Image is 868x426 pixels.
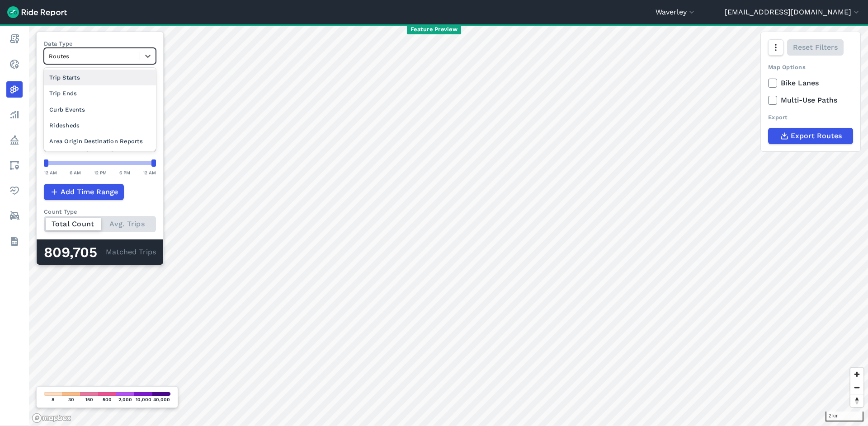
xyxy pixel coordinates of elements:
button: Reset Filters [787,39,844,56]
button: Zoom in [850,368,863,381]
label: Bike Lanes [768,78,853,89]
div: Trip Ends [44,85,156,101]
a: Report [6,31,23,47]
a: Datasets [6,233,23,249]
div: Count Type [44,207,156,216]
div: Curb Events [44,102,156,117]
div: Area Origin Destination Reports [44,133,156,149]
label: Data Type [44,39,156,48]
div: Trip Starts [44,70,156,85]
div: 12 AM [44,169,57,177]
button: Reset bearing to north [850,394,863,407]
div: 809,705 [44,247,106,258]
div: Export [768,113,853,122]
button: [EMAIL_ADDRESS][DOMAIN_NAME] [725,7,861,18]
span: Add Time Range [61,187,118,197]
span: Export Routes [791,131,842,141]
button: Waverley [656,7,696,18]
div: Matched Trips [37,239,163,265]
a: Health [6,183,23,199]
span: Feature Preview [407,25,461,34]
div: Map Options [768,63,853,71]
button: Zoom out [850,381,863,394]
div: 12 AM [143,169,156,177]
button: Export Routes [768,128,853,144]
a: Realtime [6,56,23,72]
canvas: Map [29,24,868,426]
div: 12 PM [94,169,107,177]
a: Heatmaps [6,81,23,98]
a: Policy [6,132,23,148]
a: Areas [6,157,23,173]
a: Mapbox logo [32,413,71,423]
div: Ridesheds [44,117,156,133]
div: 2 km [826,412,863,421]
a: ModeShift [6,208,23,224]
button: Add Time Range [44,184,124,200]
img: Ride Report [7,6,67,18]
label: Multi-Use Paths [768,95,853,106]
div: 6 PM [119,169,130,177]
div: 6 AM [70,169,81,177]
span: Reset Filters [793,42,838,53]
a: Analyze [6,107,23,123]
